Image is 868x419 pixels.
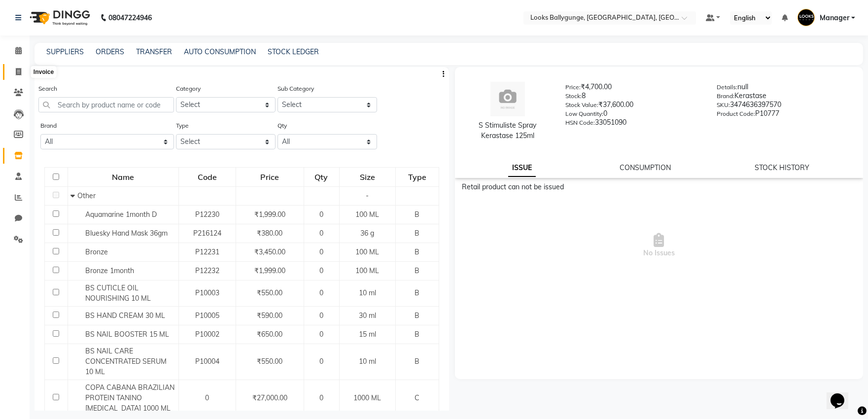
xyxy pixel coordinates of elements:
span: 0 [319,247,323,256]
span: ₹650.00 [257,330,282,339]
a: TRANSFER [136,47,172,56]
span: ₹27,000.00 [252,393,287,402]
span: ₹590.00 [257,311,282,320]
span: 36 g [360,229,374,238]
label: Brand: [717,92,734,101]
label: Sub Category [278,84,314,93]
span: 1000 ML [353,393,381,402]
span: P12232 [195,266,219,275]
div: P10777 [717,108,853,122]
span: Manager [820,13,849,23]
span: B [415,210,419,219]
label: Product Code: [717,109,755,118]
span: 10 ml [359,288,376,297]
span: 100 ML [355,210,379,219]
a: ORDERS [96,47,124,56]
div: ₹4,700.00 [565,82,702,96]
span: Aquamarine 1month D [85,210,157,219]
span: B [415,247,419,256]
span: 100 ML [355,266,379,275]
div: Invoice [31,66,56,78]
span: 0 [319,393,323,402]
label: Stock: [565,92,582,101]
label: Category [176,84,201,93]
div: null [717,82,853,96]
span: ₹550.00 [257,357,282,366]
a: CONSUMPTION [620,163,671,172]
label: SKU: [717,101,730,109]
span: ₹1,999.00 [254,210,285,219]
span: ₹3,450.00 [254,247,285,256]
label: Stock Value: [565,101,598,109]
label: Search [38,84,57,93]
a: SUPPLIERS [46,47,84,56]
a: STOCK LEDGER [268,47,319,56]
span: 30 ml [359,311,376,320]
span: - [366,191,369,200]
div: Qty [305,168,339,186]
div: Retail product can not be issued [462,182,856,192]
a: AUTO CONSUMPTION [184,47,256,56]
div: 3474636397570 [717,100,853,113]
span: 100 ML [355,247,379,256]
div: ₹37,600.00 [565,100,702,113]
label: HSN Code: [565,118,595,127]
label: Price: [565,83,581,92]
span: B [415,330,419,339]
div: Name [69,168,178,186]
div: Size [340,168,395,186]
div: Code [179,168,235,186]
label: Details: [717,83,737,92]
span: P10003 [195,288,219,297]
span: Bluesky Hand Mask 36gm [85,229,168,238]
span: Collapse Row [70,191,77,200]
img: avatar [490,82,525,116]
span: 0 [319,288,323,297]
div: Price [237,168,303,186]
span: BS NAIL BOOSTER 15 ML [85,330,169,339]
span: 0 [319,229,323,238]
label: Qty [278,121,287,130]
b: 08047224946 [108,4,152,32]
span: C [415,393,419,402]
span: B [415,357,419,366]
span: Bronze 1month [85,266,134,275]
span: P12230 [195,210,219,219]
span: COPA CABANA BRAZILIAN PROTEIN TANINO [MEDICAL_DATA] 1000 ML [85,383,174,413]
span: 0 [205,393,209,402]
span: B [415,229,419,238]
span: 0 [319,210,323,219]
span: ₹550.00 [257,288,282,297]
span: 0 [319,357,323,366]
div: Kerastase [717,91,853,105]
span: P10004 [195,357,219,366]
span: BS NAIL CARE CONCENTRATED SERUM 10 ML [85,347,167,376]
label: Type [176,121,189,130]
a: ISSUE [508,159,536,177]
span: P216124 [193,229,221,238]
span: 15 ml [359,330,376,339]
span: No Issues [462,196,856,295]
span: 0 [319,311,323,320]
span: ₹380.00 [257,229,282,238]
iframe: chat widget [827,380,858,409]
span: ₹1,999.00 [254,266,285,275]
img: Manager [798,9,815,26]
a: STOCK HISTORY [755,163,809,172]
img: logo [25,4,93,32]
label: Brand [40,121,57,130]
input: Search by product name or code [38,97,174,112]
span: BS HAND CREAM 30 ML [85,311,165,320]
span: BS CUTICLE OIL NOURISHING 10 ML [85,283,151,303]
label: Low Quantity: [565,109,603,118]
span: B [415,311,419,320]
span: 10 ml [359,357,376,366]
span: 0 [319,330,323,339]
div: S Stimuliste Spray Kerastase 125ml [465,120,551,141]
span: Bronze [85,247,108,256]
span: 0 [319,266,323,275]
div: Type [396,168,438,186]
div: 8 [565,91,702,105]
div: 33051090 [565,117,702,131]
span: P12231 [195,247,219,256]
